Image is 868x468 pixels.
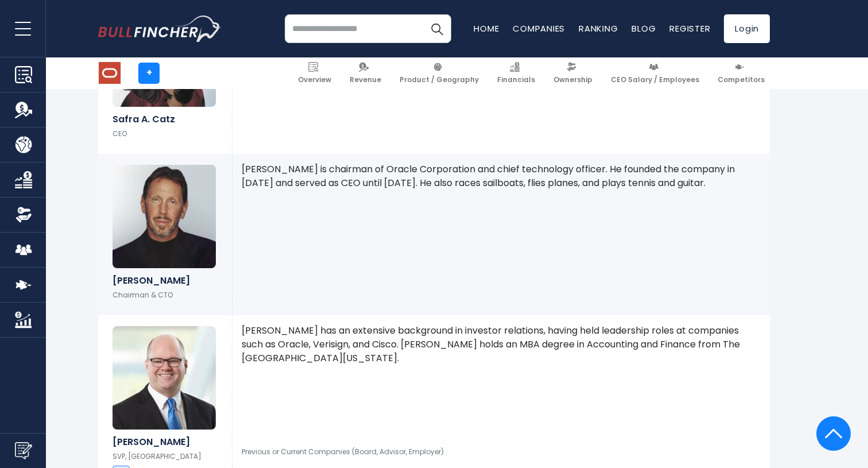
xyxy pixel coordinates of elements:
a: Register [669,22,710,34]
span: CEO Salary / Employees [611,75,699,84]
a: Ranking [579,22,618,34]
a: Competitors [712,57,770,89]
a: CEO Salary / Employees [606,57,704,89]
h6: [PERSON_NAME] [113,275,218,286]
p: [PERSON_NAME] has an extensive background in investor relations, having held leadership roles at ... [242,324,761,365]
p: CEO [113,129,218,138]
a: Login [724,14,770,43]
a: + [138,63,160,84]
button: Search [423,14,451,43]
span: Financials [497,75,535,84]
a: Revenue [344,57,386,89]
a: Companies [513,22,565,34]
p: Chairman & CTO [113,291,218,300]
a: Blog [631,22,656,34]
p: [PERSON_NAME] is chairman of Oracle Corporation and chief technology officer. He founded the comp... [242,163,761,190]
span: Product / Geography [400,75,479,84]
a: Home [474,22,499,34]
p: Previous or Current Companies (Board, Advisor, Employer) [242,447,761,457]
a: Go to homepage [98,16,222,42]
span: Overview [298,75,331,84]
a: Ownership [548,57,598,89]
span: Ownership [553,75,592,84]
h6: [PERSON_NAME] [113,436,218,447]
span: Revenue [350,75,381,84]
img: Ownership [15,206,32,223]
img: Lawrence J. Ellison [113,165,216,268]
p: SVP, [GEOGRAPHIC_DATA] [113,452,218,461]
img: ORCL logo [99,62,121,84]
a: Overview [293,57,336,89]
span: Competitors [718,75,765,84]
img: Ken Bond [113,326,216,430]
a: Product / Geography [394,57,484,89]
h6: Safra A. Catz [113,114,218,125]
img: bullfincher logo [98,16,222,42]
a: Financials [492,57,540,89]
